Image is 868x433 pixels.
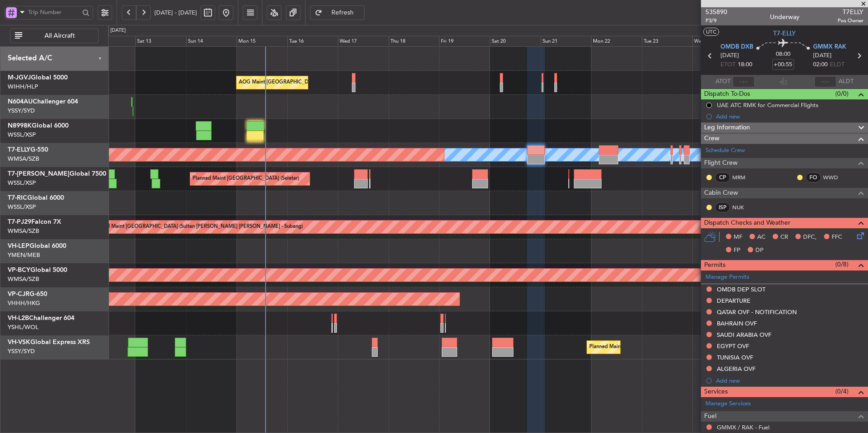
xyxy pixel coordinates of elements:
[8,171,69,177] span: T7-[PERSON_NAME]
[717,320,757,327] div: BAHRAIN OVF
[85,36,136,47] div: Fri 12
[135,36,186,47] div: Sat 13
[8,98,33,105] span: N604AU
[439,36,490,47] div: Fri 19
[24,33,95,39] span: All Aircraft
[704,133,720,144] span: Crew
[716,113,863,120] div: Add new
[338,36,389,47] div: Wed 17
[835,387,848,396] span: (0/4)
[813,51,832,60] span: [DATE]
[541,36,592,47] div: Sun 21
[704,411,716,422] span: Fuel
[287,36,338,47] div: Tue 16
[704,123,750,133] span: Leg Information
[704,260,725,271] span: Permits
[192,172,299,186] div: Planned Maint [GEOGRAPHIC_DATA] (Seletar)
[8,219,31,225] span: T7-PJ29
[8,347,35,355] a: YSSY/SYD
[704,158,738,168] span: Flight Crew
[8,227,39,235] a: WMSA/SZB
[755,246,764,255] span: DP
[8,98,78,105] a: N604AUChallenger 604
[704,218,790,228] span: Dispatch Checks and Weather
[704,89,750,99] span: Dispatch To-Dos
[832,233,842,242] span: FFC
[692,36,743,47] div: Wed 24
[642,36,693,47] div: Tue 23
[715,202,730,212] div: ISP
[823,173,843,182] a: WWD
[8,251,40,259] a: YMEN/MEB
[705,17,727,25] span: P3/9
[734,233,742,242] span: MF
[720,60,735,69] span: ETOT
[8,291,47,297] a: VP-CJRG-650
[8,267,30,273] span: VP-BCY
[703,28,719,36] button: UTC
[8,243,66,249] a: VH-LEPGlobal 6000
[803,233,817,242] span: DFC,
[704,387,728,397] span: Services
[324,10,361,16] span: Refresh
[732,203,753,212] a: NUK
[91,220,303,234] div: Planned Maint [GEOGRAPHIC_DATA] (Sultan [PERSON_NAME] [PERSON_NAME] - Subang)
[389,36,439,47] div: Thu 18
[720,51,739,60] span: [DATE]
[8,171,106,177] a: T7-[PERSON_NAME]Global 7500
[8,315,74,321] a: VH-L2BChallenger 604
[8,275,39,283] a: WMSA/SZB
[717,342,749,350] div: EGYPT OVF
[813,60,828,69] span: 02:00
[8,323,39,331] a: YSHL/WOL
[717,423,769,431] a: GMMX / RAK - Fuel
[8,179,36,187] a: WSSL/XSP
[835,89,848,98] span: (0/0)
[589,340,695,354] div: Planned Maint Sydney ([PERSON_NAME] Intl)
[8,74,31,81] span: M-JGVJ
[733,76,755,87] input: --:--
[704,188,738,198] span: Cabin Crew
[8,147,30,153] span: T7-ELLY
[110,27,126,34] div: [DATE]
[813,43,846,52] span: GMMX RAK
[8,243,30,249] span: VH-LEP
[773,29,796,38] span: T7-ELLY
[717,297,750,305] div: DEPARTURE
[8,315,29,321] span: VH-L2B
[239,76,345,89] div: AOG Maint [GEOGRAPHIC_DATA] (Halim Intl)
[717,354,753,361] div: TUNISIA OVF
[8,74,68,81] a: M-JGVJGlobal 5000
[8,155,39,163] a: WMSA/SZB
[8,107,35,115] a: YSSY/SYD
[738,60,752,69] span: 18:00
[717,365,755,373] div: ALGERIA OVF
[8,131,36,139] a: WSSL/XSP
[8,123,69,129] a: N8998KGlobal 6000
[28,5,79,19] input: Trip Number
[705,399,751,408] a: Manage Services
[154,9,197,17] span: [DATE] - [DATE]
[8,299,40,307] a: VHHH/HKG
[720,43,753,52] span: OMDB DXB
[770,12,799,22] div: Underway
[780,233,788,242] span: CR
[776,50,790,59] span: 08:00
[8,267,67,273] a: VP-BCYGlobal 5000
[806,172,821,182] div: FO
[237,36,287,47] div: Mon 15
[715,77,730,86] span: ATOT
[838,77,853,86] span: ALDT
[310,5,365,20] button: Refresh
[8,203,36,211] a: WSSL/XSP
[715,172,730,182] div: CP
[591,36,642,47] div: Mon 22
[838,17,863,25] span: Pos Owner
[490,36,541,47] div: Sat 20
[705,7,727,17] span: 535890
[705,273,750,282] a: Manage Permits
[8,195,27,201] span: T7-RIC
[838,7,863,17] span: T7ELLY
[732,173,753,182] a: MRM
[717,331,771,339] div: SAUDI ARABIA OVF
